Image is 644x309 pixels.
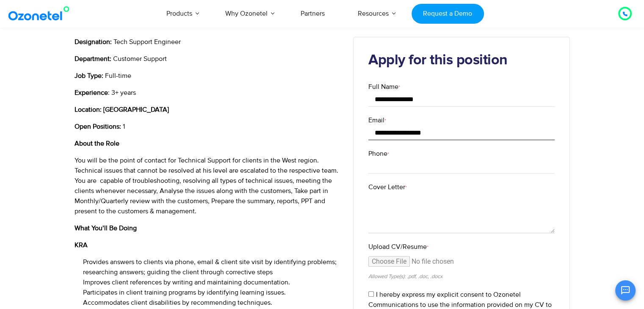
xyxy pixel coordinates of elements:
b: Experience [75,88,108,97]
h2: Apply for this position [368,52,555,69]
b: Location: [GEOGRAPHIC_DATA] [75,105,169,114]
label: Email [368,115,555,125]
span: : [108,88,110,97]
span: Accommodates client disabilities by recommending techniques. [83,298,272,307]
span: 1 [123,122,125,131]
b: What You’ll Be Doing [75,224,137,232]
a: Request a Demo [412,4,484,24]
small: Allowed Type(s): .pdf, .doc, .docx [368,273,442,280]
span: Provides answers to clients via phone, email & client site visit by identifying problems; researc... [83,258,337,276]
b: Designation: [75,38,112,46]
span: Tech Support Engineer [113,38,181,46]
label: Full Name [368,82,555,92]
b: Open Positions: [75,122,121,131]
b: Job Type [75,72,102,80]
span: You will be the point of contact for Technical Support for clients in the West region. Technical ... [75,156,338,215]
span: Customer Support [113,55,167,63]
label: Cover Letter [368,182,555,192]
button: Open chat [615,280,636,301]
span: 3+ years [111,88,136,97]
b: : [102,72,103,80]
b: KRA [75,241,88,249]
span: Full-time [105,72,131,80]
label: Phone [368,149,555,159]
span: Improves client references by writing and maintaining documentation. [83,278,290,287]
span: Participates in client training programs by identifying learning issues. [83,288,286,297]
b: Department: [75,55,111,63]
b: About the Role [75,139,119,148]
label: Upload CV/Resume [368,242,555,252]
